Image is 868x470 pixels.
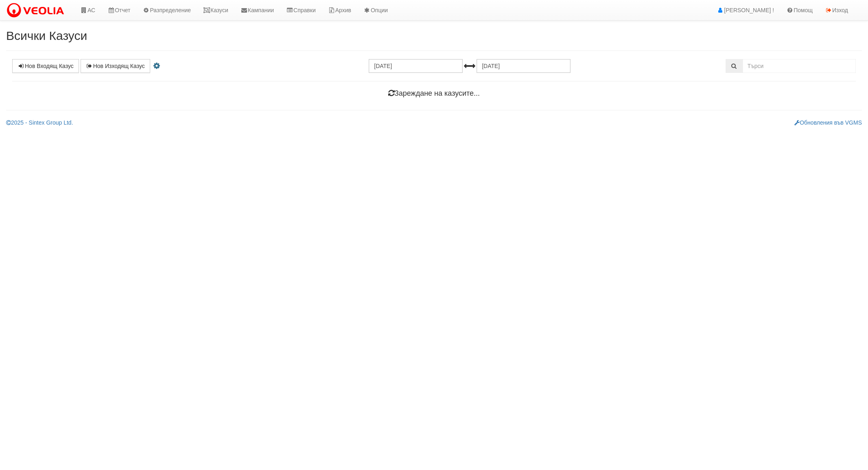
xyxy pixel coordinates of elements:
a: Нов Входящ Казус [12,59,79,73]
img: VeoliaLogo.png [6,2,68,19]
a: Нов Изходящ Казус [81,59,150,73]
h2: Всички Казуси [6,29,862,42]
h4: Зареждане на казусите... [12,90,856,98]
a: Обновления във VGMS [794,119,862,126]
i: Настройки [152,63,162,69]
a: 2025 - Sintex Group Ltd. [6,119,73,126]
input: Търсене по Идентификатор, Бл/Вх/Ап, Тип, Описание, Моб. Номер, Имейл, Файл, Коментар, [743,59,856,73]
